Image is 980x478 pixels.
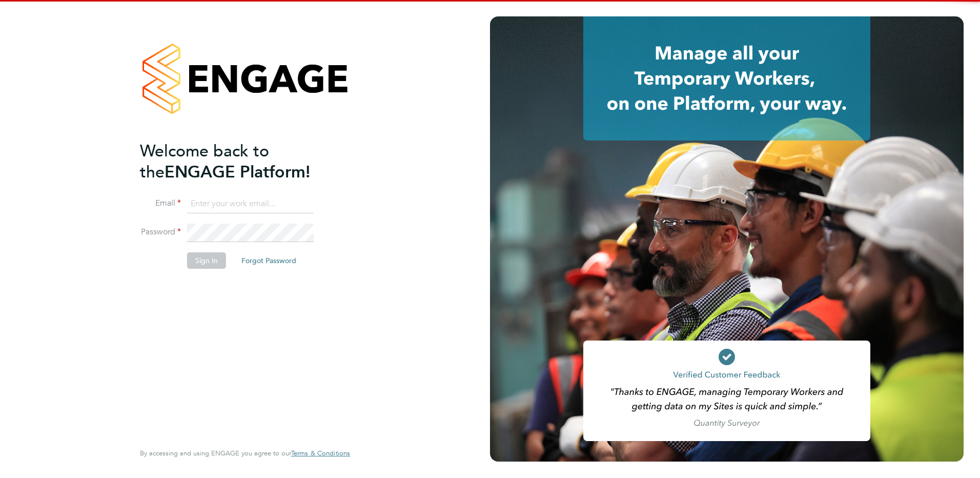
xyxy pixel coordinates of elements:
[233,252,304,269] button: Forgot Password
[187,252,226,269] button: Sign In
[140,141,340,183] h2: ENGAGE Platform!
[140,141,269,182] span: Welcome back to the
[140,227,181,237] label: Password
[140,449,350,457] span: By accessing and using ENGAGE you agree to our
[291,449,350,457] span: Terms & Conditions
[291,449,350,457] a: Terms & Conditions
[187,195,314,213] input: Enter your work email...
[140,198,181,209] label: Email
